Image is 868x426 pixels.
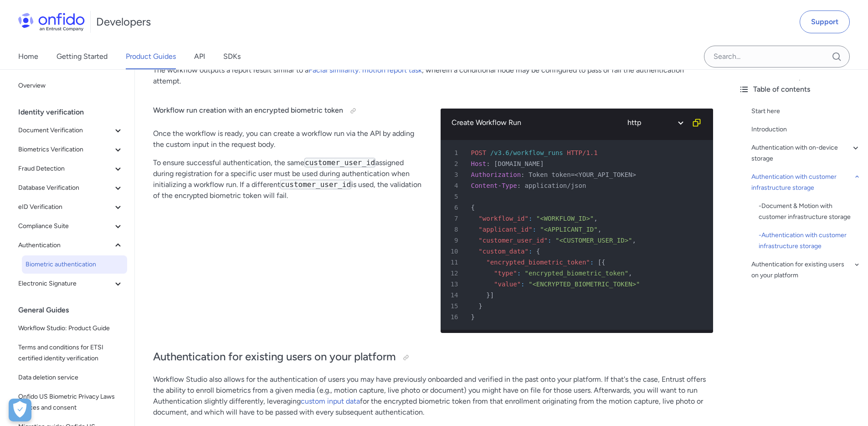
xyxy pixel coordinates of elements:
span: Data deletion service [18,372,123,383]
img: Onfido Logo [18,13,85,31]
a: Start here [751,106,861,117]
select: language selector [621,112,689,133]
span: Onfido US Biometric Privacy Laws notices and consent [18,391,123,413]
button: Copy code snippet button [688,114,706,132]
span: { [601,259,605,266]
span: , [632,237,636,244]
span: , [594,215,597,222]
p: Workflow Studio also allows for the authentication of users you may have previously onboarded and... [153,374,713,418]
div: - Document & Motion with customer infrastructure storage [759,201,861,223]
span: HTTP/1.1 [567,149,597,156]
a: Authentication with customer infrastructure storage [751,171,861,193]
span: "customer_user_id" [478,237,548,244]
h4: Workflow run creation with an encrypted biometric token [153,104,426,118]
span: "custom_data" [478,248,529,255]
div: Identity verification [18,103,131,121]
a: Facial similarity: motion report task [308,66,422,74]
span: Electronic Signature [18,278,113,289]
span: [DOMAIN_NAME] [494,160,544,167]
a: API [194,44,205,69]
button: Authentication [15,236,127,255]
span: 6 [444,202,465,213]
span: { [471,204,475,211]
span: Host [471,160,487,167]
span: : [529,215,532,222]
span: } [478,302,482,310]
span: Database Verification [18,182,113,193]
span: { [536,248,540,255]
input: Onfido search input field [704,46,850,68]
a: Biometric authentication [22,255,127,274]
a: Introduction [751,124,861,135]
code: customer_user_id [280,180,351,189]
span: : [521,171,524,178]
a: Overview [15,77,127,95]
span: } [486,291,490,299]
span: , [628,270,632,277]
a: Workflow Studio: Product Guide [15,319,127,338]
span: } [471,313,475,321]
span: Token token=<YOUR_API_TOKEN> [529,171,636,178]
div: Create Workflow Run [452,117,620,128]
h1: Developers [96,15,151,29]
span: "workflow_id" [478,215,529,222]
span: Authentication [18,240,113,251]
span: 3 [444,169,465,180]
span: 8 [444,224,465,235]
span: 12 [444,268,465,279]
span: eID Verification [18,202,113,213]
span: Authorization [471,171,521,178]
span: "encrypted_biometric_token" [525,270,629,277]
button: Database Verification [15,179,127,197]
span: "<CUSTOMER_USER_ID>" [555,237,632,244]
a: custom input data [301,397,360,405]
span: "type" [494,270,517,277]
span: /v3.6/workflow_runs [490,149,563,156]
button: Open Preferences [9,399,31,421]
span: 1 [444,147,465,158]
span: 15 [444,301,465,312]
span: Workflow Studio: Product Guide [18,323,123,334]
span: , [598,226,601,233]
span: 11 [444,257,465,268]
a: Data deletion service [15,369,127,387]
span: "value" [494,281,521,288]
a: Authentication with on-device storage [751,142,861,164]
a: Home [18,44,38,69]
div: Cookie Preferences [9,399,31,421]
span: 4 [444,180,465,191]
span: "applicant_id" [478,226,532,233]
p: The workflow outputs a report result similar to a , wherein a conditional node may be configured ... [153,65,713,87]
span: Biometric authentication [26,259,123,270]
a: Authentication for existing users on your platform [751,259,861,281]
code: customer_user_id [304,158,375,167]
a: -Document & Motion with customer infrastructure storage [759,201,861,223]
span: application/json [525,182,586,189]
span: "<ENCRYPTED_BIOMETRIC_TOKEN>" [529,281,640,288]
span: : [529,248,532,255]
p: Once the workflow is ready, you can create a workflow run via the API by adding the custom input ... [153,128,426,150]
span: "encrypted_biometric_token" [486,259,590,266]
a: Getting Started [56,44,108,69]
span: 10 [444,246,465,257]
span: : [590,259,594,266]
button: Electronic Signature [15,275,127,293]
span: Terms and conditions for ETSI certified identity verification [18,342,123,364]
span: "<APPLICANT_ID" [540,226,597,233]
button: Compliance Suite [15,217,127,235]
button: Document Verification [15,121,127,140]
span: Fraud Detection [18,163,113,174]
span: 16 [444,312,465,322]
a: Onfido US Biometric Privacy Laws notices and consent [15,388,127,417]
h2: Authentication for existing users on your platform [153,349,713,365]
span: ] [490,291,494,299]
span: Biometrics Verification [18,144,113,155]
div: - Authentication with customer infrastructure storage [759,230,861,252]
div: Table of contents [739,84,861,95]
span: 5 [444,191,465,202]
